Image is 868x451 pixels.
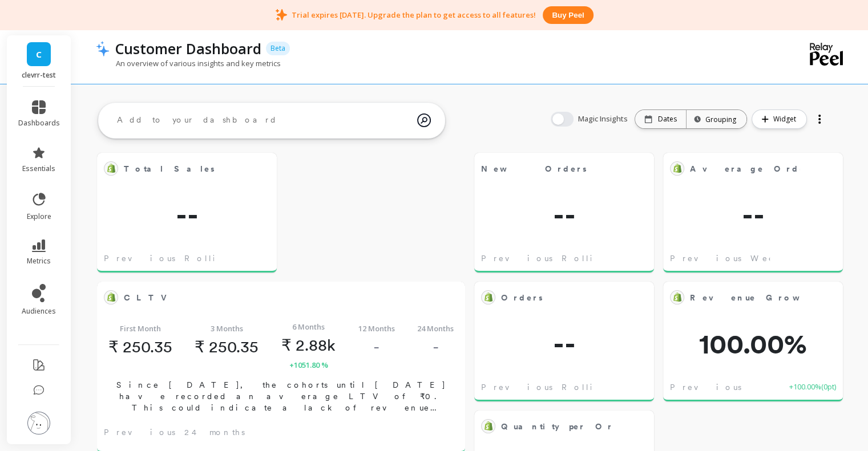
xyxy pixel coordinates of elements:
[96,58,281,68] p: An overview of various insights and key metrics
[195,337,259,356] p: 250.35
[690,161,800,177] span: Average Order Value*
[501,419,611,434] span: Quantity per Order
[658,115,677,124] p: Dates
[96,40,110,56] img: header icon
[670,381,784,393] span: Previous Week
[289,359,328,371] span: +1051.80 %
[211,323,243,334] span: 3 Months
[281,335,292,355] span: ₹
[697,114,736,125] div: Grouping
[108,337,172,356] p: 250.35
[195,337,205,356] span: ₹
[433,337,439,356] p: -
[690,290,800,306] span: Revenue Growth Rate
[663,330,843,357] span: 100.00%
[104,253,287,264] span: Previous Rolling 7-day
[115,39,261,58] p: Customer Dashboard
[417,105,431,136] img: magic search icon
[120,323,161,334] span: First Month
[474,201,654,229] span: --
[417,323,454,334] span: 24 Months
[373,337,380,356] p: -
[481,163,587,175] span: New Orders
[481,161,611,177] span: New Orders
[501,292,543,304] span: Orders
[124,292,173,304] span: CLTV
[789,381,836,393] span: +100.00% ( 0pt )
[543,6,593,24] button: Buy peel
[108,337,119,356] span: ₹
[292,10,536,20] p: Trial expires [DATE]. Upgrade the plan to get access to all features!
[36,48,42,61] span: C
[281,335,336,355] p: 2.88k
[663,201,843,229] span: --
[104,426,245,438] span: Previous 24 months
[752,109,807,129] button: Widget
[501,421,633,433] span: Quantity per Order
[481,253,664,264] span: Previous Rolling 7-day
[97,379,465,413] p: Since October 2024, the cohorts until March 2025 have recorded an average LTV of ₹0. This could i...
[97,201,277,229] span: --
[27,212,51,221] span: explore
[773,113,800,125] span: Widget
[501,290,611,306] span: Orders
[670,253,784,264] span: Previous Week
[578,113,630,125] span: Magic Insights
[124,163,215,175] span: Total Sales
[266,42,290,55] p: Beta
[358,323,395,334] span: 12 Months
[124,290,422,306] span: CLTV
[18,119,60,128] span: dashboards
[481,381,664,393] span: Previous Rolling 7-day
[292,321,325,332] span: 6 Months
[27,257,51,266] span: metrics
[22,164,55,173] span: essentials
[474,330,654,357] span: --
[27,412,50,434] img: profile picture
[18,71,60,80] p: clevrr-test
[124,161,233,177] span: Total Sales
[22,307,56,316] span: audiences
